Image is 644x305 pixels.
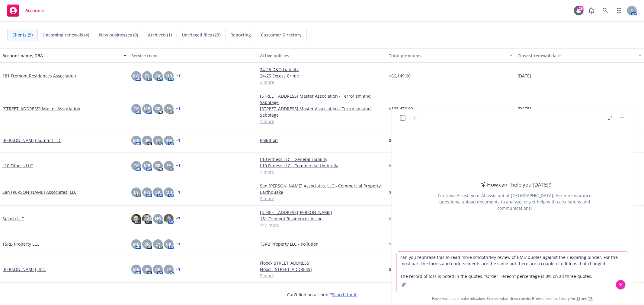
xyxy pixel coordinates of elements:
[144,162,150,169] span: MB
[155,241,160,247] span: EY
[182,32,220,38] span: Untriaged files (23)
[164,214,174,224] img: photo
[389,215,419,222] span: $34,883,184.33
[155,105,161,112] span: BR
[578,6,584,11] div: 29
[166,241,171,247] span: CK
[133,162,139,169] span: CK
[166,105,171,112] span: EY
[176,217,180,221] a: + 7
[144,105,150,112] span: MB
[145,73,149,79] span: EY
[613,5,625,17] a: Switch app
[389,137,400,143] span: $1.00
[99,32,138,38] span: New businesses (0)
[176,139,180,142] a: + 1
[260,137,384,143] a: Pollution
[432,292,593,305] span: Nova Assist can make mistakes. Explore what Nova can do: Browse prompt library for and
[2,241,39,247] a: TSRB Property LLC
[389,105,413,112] span: $193,476.00
[43,32,89,38] span: Upcoming renewals (4)
[260,195,384,202] a: 2 more
[479,181,551,189] div: How can I help you [DATE]?
[155,189,161,195] span: CK
[176,74,180,78] a: + 1
[517,52,635,59] div: Closest renewal date
[260,156,384,162] a: L10 Fitness LLC - General Liability
[389,266,413,272] span: $495,793.00
[155,73,161,79] span: CK
[585,5,598,17] a: Report a Bug
[260,215,384,222] a: 181 Fremont Residences Assoc
[2,52,120,59] div: Account name, DBA
[5,2,47,19] a: Accounts
[260,162,384,169] a: L10 Fitness LLC - Commercial Umbrella
[144,266,150,272] span: BR
[261,32,302,38] span: Customer Directory
[144,241,150,247] span: BR
[155,137,160,143] span: EY
[165,189,172,195] span: MB
[155,266,161,272] span: CK
[144,189,150,195] span: RW
[260,52,384,59] div: Active policies
[166,266,171,272] span: EY
[165,137,172,143] span: RW
[260,260,384,266] a: Flood-[STREET_ADDRESS]
[2,215,24,222] a: Splash LLC
[389,73,411,79] span: $66,149.00
[260,272,384,279] a: 5 more
[258,48,386,63] button: Active policies
[588,296,593,301] a: TR
[176,164,180,168] a: + 1
[430,192,600,211] div: I'm Nova Assist, your AI assistant at [GEOGRAPHIC_DATA]. Ask me insurance questions, upload docum...
[129,48,258,63] button: Service team
[389,241,400,247] span: $1.00
[133,137,139,143] span: MB
[155,162,161,169] span: BR
[166,162,171,169] span: EY
[142,214,152,224] img: photo
[148,32,172,38] span: Archived (1)
[389,52,506,59] div: Total premiums
[260,189,384,195] a: Earthquake
[2,73,76,79] a: 181 Fremont Residences Association
[517,73,531,79] span: [DATE]
[517,105,531,112] span: [DATE]
[2,162,33,169] a: L10 Fitness LLC
[260,105,384,118] a: [STREET_ADDRESS] Master Association - Terrorism and Sabotage
[397,252,628,292] textarea: can you rephrase this to read more smooth?My review of BMS’ quotes against their expiring binder....
[144,137,150,143] span: BR
[230,32,251,38] span: Reporting
[131,52,255,59] div: Service team
[2,105,80,112] a: [STREET_ADDRESS] Master Association
[260,241,384,247] a: TSRB Property LLC - Pollution
[260,73,384,79] a: 24-25 Excess Crime
[2,189,77,195] a: San [PERSON_NAME] Associates, LLC
[2,266,46,272] a: [PERSON_NAME], Inc.
[176,190,180,194] a: + 1
[176,242,180,246] a: + 1
[260,169,384,175] a: 1 more
[133,266,139,272] span: MB
[260,79,384,85] a: 3 more
[176,107,180,111] a: + 1
[260,66,384,73] a: 24-25 D&O Liability
[131,214,141,224] img: photo
[260,183,384,189] a: San [PERSON_NAME] Associates, LLC - Commercial Property
[260,209,384,215] a: [STREET_ADDRESS][PERSON_NAME]
[133,241,139,247] span: MB
[155,215,161,222] span: HB
[133,73,139,79] span: RW
[12,32,33,38] span: Clients (9)
[165,73,172,79] span: MB
[389,189,413,195] span: $510,560.00
[386,48,515,63] button: Total premiums
[260,266,384,272] a: Flood -[STREET_ADDRESS]
[260,222,384,228] a: 147 more
[599,5,611,17] a: Search
[332,292,357,297] a: Search for it
[576,296,580,301] a: BI
[134,189,139,195] span: EY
